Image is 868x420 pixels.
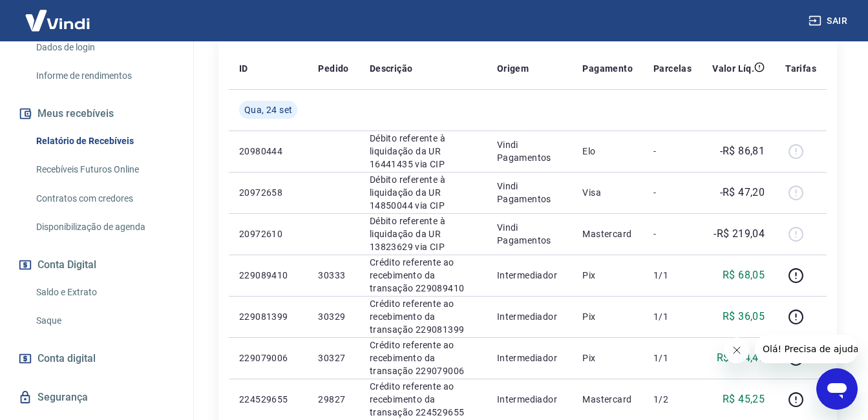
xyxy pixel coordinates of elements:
[582,269,633,282] p: Pix
[16,1,100,40] img: Vindi
[785,62,816,75] p: Tarifas
[370,339,476,377] p: Crédito referente ao recebimento da transação 229079006
[370,380,476,419] p: Crédito referente ao recebimento da transação 224529655
[370,132,476,171] p: Débito referente à liquidação da UR 16441435 via CIP
[37,350,96,368] span: Conta digital
[497,352,562,364] p: Intermediador
[717,350,765,366] p: R$ 644,47
[582,62,633,75] p: Pagamento
[239,269,297,282] p: 229089410
[370,297,476,336] p: Crédito referente ao recebimento da transação 229081399
[497,269,562,282] p: Intermediador
[582,352,633,364] p: Pix
[31,308,178,334] a: Saque
[239,352,297,364] p: 229079006
[497,180,562,205] p: Vindi Pagamentos
[31,63,178,89] a: Informe de rendimentos
[31,214,178,240] a: Disponibilização de agenda
[16,383,178,412] a: Segurança
[318,310,348,323] p: 30329
[653,352,692,364] p: 1/1
[16,344,178,373] a: Conta digital
[653,269,692,282] p: 1/1
[244,103,292,116] span: Qua, 24 set
[714,226,765,242] p: -R$ 219,04
[816,368,858,410] iframe: Botão para abrir a janela de mensagens
[755,335,858,363] iframe: Mensagem da empresa
[16,100,178,128] button: Meus recebíveis
[497,310,562,323] p: Intermediador
[370,256,476,295] p: Crédito referente ao recebimento da transação 229089410
[239,310,297,323] p: 229081399
[239,145,297,158] p: 20980444
[16,251,178,279] button: Conta Digital
[497,221,562,247] p: Vindi Pagamentos
[318,352,348,364] p: 30327
[582,393,633,406] p: Mastercard
[497,62,529,75] p: Origem
[720,143,765,159] p: -R$ 86,81
[239,393,297,406] p: 224529655
[318,393,348,406] p: 29827
[653,186,692,199] p: -
[723,268,765,283] p: R$ 68,05
[653,62,692,75] p: Parcelas
[497,138,562,164] p: Vindi Pagamentos
[720,185,765,200] p: -R$ 47,20
[318,269,348,282] p: 30333
[653,393,692,406] p: 1/2
[582,227,633,240] p: Mastercard
[8,9,109,19] span: Olá! Precisa de ajuda?
[724,337,750,363] iframe: Fechar mensagem
[712,62,754,75] p: Valor Líq.
[370,215,476,253] p: Débito referente à liquidação da UR 13823629 via CIP
[31,185,178,212] a: Contratos com credores
[723,392,765,407] p: R$ 45,25
[653,227,692,240] p: -
[497,393,562,406] p: Intermediador
[239,227,297,240] p: 20972610
[31,279,178,306] a: Saldo e Extrato
[582,186,633,199] p: Visa
[239,62,248,75] p: ID
[653,310,692,323] p: 1/1
[582,145,633,158] p: Elo
[318,62,348,75] p: Pedido
[806,9,852,33] button: Sair
[370,62,413,75] p: Descrição
[239,186,297,199] p: 20972658
[31,128,178,154] a: Relatório de Recebíveis
[31,34,178,61] a: Dados de login
[370,173,476,212] p: Débito referente à liquidação da UR 14850044 via CIP
[653,145,692,158] p: -
[31,156,178,183] a: Recebíveis Futuros Online
[723,309,765,324] p: R$ 36,05
[582,310,633,323] p: Pix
